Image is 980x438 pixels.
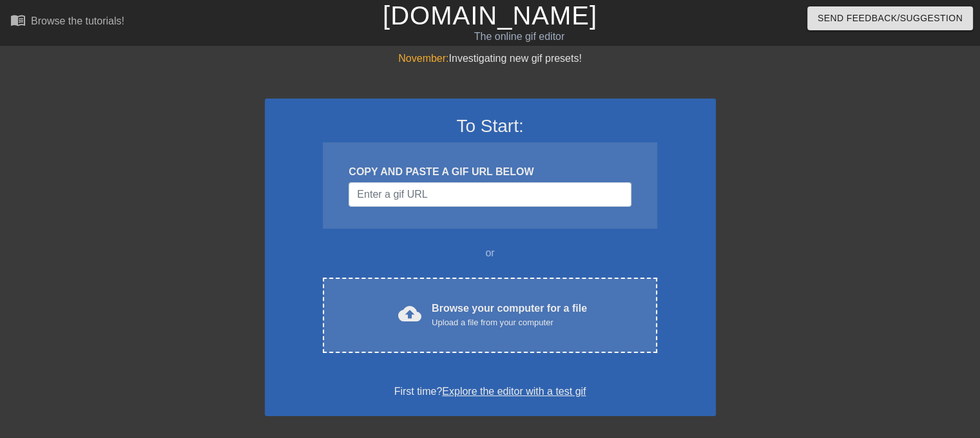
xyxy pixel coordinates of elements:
a: [DOMAIN_NAME] [383,1,597,30]
span: menu_book [10,12,26,28]
div: The online gif editor [333,29,706,44]
div: Investigating new gif presets! [265,51,716,66]
div: Browse the tutorials! [31,15,124,26]
div: or [298,245,682,261]
span: cloud_upload [398,302,421,325]
h3: To Start: [282,115,699,137]
a: Browse the tutorials! [10,12,124,32]
button: Send Feedback/Suggestion [807,6,973,30]
a: Explore the editor with a test gif [442,386,586,397]
span: Send Feedback/Suggestion [818,10,963,26]
span: November: [398,53,448,64]
div: Upload a file from your computer [432,316,587,329]
input: Username [349,182,631,207]
div: Browse your computer for a file [432,301,587,329]
div: COPY AND PASTE A GIF URL BELOW [349,164,631,180]
div: First time? [282,384,699,399]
